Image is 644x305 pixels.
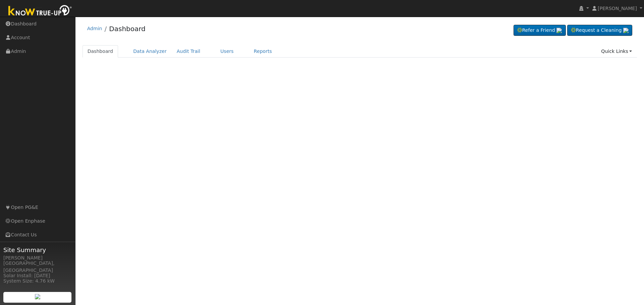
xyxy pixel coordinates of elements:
a: Refer a Friend [514,25,566,36]
div: [PERSON_NAME] [3,254,72,261]
span: [PERSON_NAME] [598,6,637,11]
a: Users [215,45,239,58]
img: retrieve [35,294,40,299]
div: Solar Install: [DATE] [3,272,72,279]
a: Quick Links [596,45,637,58]
img: Know True-Up [5,4,75,19]
a: Request a Cleaning [567,25,632,36]
a: Admin [87,26,102,31]
a: Audit Trail [172,45,205,58]
div: System Size: 4.76 kW [3,278,72,285]
div: [GEOGRAPHIC_DATA], [GEOGRAPHIC_DATA] [3,260,72,274]
span: Site Summary [3,245,72,254]
a: Dashboard [83,45,118,58]
a: Reports [249,45,277,58]
img: retrieve [623,28,629,33]
a: Dashboard [109,25,146,33]
a: Data Analyzer [128,45,172,58]
img: retrieve [556,28,562,33]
